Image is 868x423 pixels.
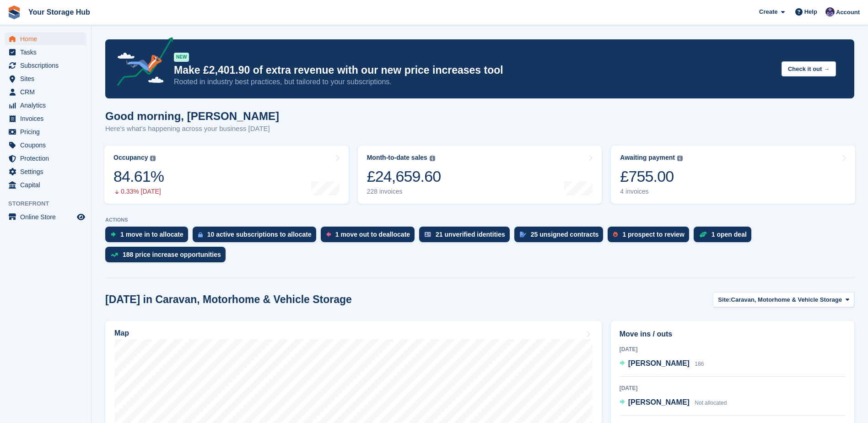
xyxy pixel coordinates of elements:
a: 1 prospect to review [608,227,693,247]
img: Liam Beddard [825,7,835,16]
span: Not allocated [695,400,727,406]
span: Caravan, Motorhome & Vehicle Storage [731,295,842,304]
div: [DATE] [620,345,846,353]
span: Subscriptions [20,59,75,72]
a: menu [5,125,86,138]
span: Capital [20,179,75,191]
p: Make £2,401.90 of extra revenue with our new price increases tool [174,64,774,77]
div: 1 move in to allocate [120,231,183,238]
div: £24,659.60 [367,167,441,186]
a: Awaiting payment £755.00 4 invoices [611,146,855,204]
img: stora-icon-8386f47178a22dfd0bd8f6a31ec36ba5ce8667c1dd55bd0f319d3a0aa187defe.svg [7,5,21,19]
span: Protection [20,152,75,165]
h1: Good morning, [PERSON_NAME] [105,110,279,122]
a: menu [5,165,86,178]
span: Account [836,8,860,17]
span: CRM [20,86,75,98]
p: Rooted in industry best practices, but tailored to your subscriptions. [174,77,774,87]
a: menu [5,99,86,112]
h2: [DATE] in Caravan, Motorhome & Vehicle Storage [105,293,352,306]
div: 0.33% [DATE] [113,188,164,195]
span: Coupons [20,139,75,152]
a: menu [5,152,86,165]
div: Awaiting payment [620,154,675,162]
span: Online Store [20,211,75,223]
img: price-adjustments-announcement-icon-8257ccfd72463d97f412b2fc003d46551f7dbcb40ab6d574587a9cd5c0d94... [109,37,173,89]
p: Here's what's happening across your business [DATE] [105,124,279,134]
a: menu [5,112,86,125]
div: 228 invoices [367,188,441,195]
div: 1 prospect to review [622,231,684,238]
div: 1 open deal [712,231,747,238]
span: Settings [20,165,75,178]
span: Help [804,7,817,16]
a: 188 price increase opportunities [105,247,230,267]
div: 188 price increase opportunities [123,251,221,258]
div: Occupancy [113,154,148,162]
img: contract_signature_icon-13c848040528278c33f63329250d36e43548de30e8caae1d1a13099fd9432cc5.svg [520,232,526,237]
span: Invoices [20,112,75,125]
a: Preview store [75,211,86,222]
span: Tasks [20,46,75,59]
div: 84.61% [113,167,164,186]
span: [PERSON_NAME] [628,398,690,406]
div: Month-to-date sales [367,154,427,162]
div: [DATE] [620,384,846,392]
a: menu [5,139,86,152]
div: £755.00 [620,167,683,186]
span: Storefront [8,199,91,208]
span: Home [20,33,75,45]
span: Pricing [20,125,75,138]
div: 10 active subscriptions to allocate [207,231,312,238]
div: 21 unverified identities [436,231,505,238]
a: Your Storage Hub [25,5,94,20]
h2: Map [114,329,129,337]
img: price_increase_opportunities-93ffe204e8149a01c8c9dc8f82e8f89637d9d84a8eef4429ea346261dce0b2c0.svg [111,253,118,257]
button: Site: Caravan, Motorhome & Vehicle Storage [713,292,854,307]
a: 25 unsigned contracts [514,227,608,247]
p: ACTIONS [105,217,854,223]
a: 1 move in to allocate [105,227,193,247]
span: [PERSON_NAME] [628,359,690,367]
a: Month-to-date sales £24,659.60 228 invoices [358,146,602,204]
img: move_outs_to_deallocate_icon-f764333ba52eb49d3ac5e1228854f67142a1ed5810a6f6cc68b1a99e826820c5.svg [326,232,331,237]
button: Check it out → [782,61,836,76]
a: menu [5,59,86,72]
a: 1 open deal [694,227,756,247]
div: 4 invoices [620,188,683,195]
a: menu [5,179,86,191]
img: active_subscription_to_allocate_icon-d502201f5373d7db506a760aba3b589e785aa758c864c3986d89f69b8ff3... [198,232,203,238]
a: menu [5,72,86,85]
span: Sites [20,72,75,85]
div: 25 unsigned contracts [531,231,599,238]
span: 186 [695,361,704,367]
span: Site: [718,295,731,304]
a: [PERSON_NAME] 186 [620,358,704,370]
div: 1 move out to deallocate [335,231,410,238]
img: verify_identity-adf6edd0f0f0b5bbfe63781bf79b02c33cf7c696d77639b501bdc392416b5a36.svg [425,232,431,237]
a: 21 unverified identities [419,227,514,247]
a: 10 active subscriptions to allocate [193,227,321,247]
span: Analytics [20,99,75,112]
img: icon-info-grey-7440780725fd019a000dd9b08b2336e03edf1995a4989e88bcd33f0948082b44.svg [150,156,156,161]
a: [PERSON_NAME] Not allocated [620,397,727,409]
a: Occupancy 84.61% 0.33% [DATE] [104,146,349,204]
img: icon-info-grey-7440780725fd019a000dd9b08b2336e03edf1995a4989e88bcd33f0948082b44.svg [430,156,435,161]
img: prospect-51fa495bee0391a8d652442698ab0144808aea92771e9ea1ae160a38d050c398.svg [613,232,618,237]
a: menu [5,46,86,59]
img: move_ins_to_allocate_icon-fdf77a2bb77ea45bf5b3d319d69a93e2d87916cf1d5bf7949dd705db3b84f3ca.svg [111,232,116,237]
a: menu [5,86,86,98]
h2: Move ins / outs [620,329,846,340]
a: menu [5,33,86,45]
a: menu [5,211,86,223]
div: NEW [174,53,189,62]
span: Create [759,7,777,16]
img: icon-info-grey-7440780725fd019a000dd9b08b2336e03edf1995a4989e88bcd33f0948082b44.svg [677,156,683,161]
a: 1 move out to deallocate [321,227,419,247]
img: deal-1b604bf984904fb50ccaf53a9ad4b4a5d6e5aea283cecdc64d6e3604feb123c2.svg [699,231,707,238]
